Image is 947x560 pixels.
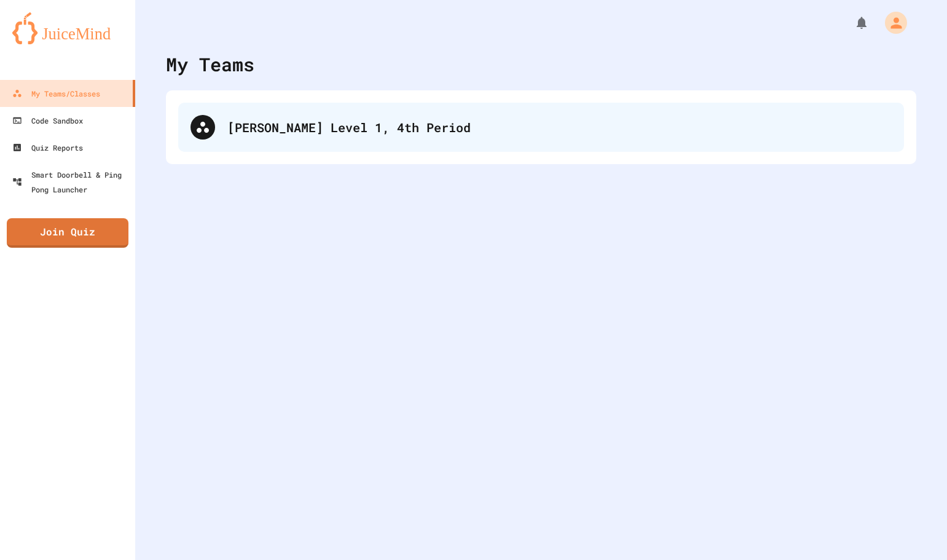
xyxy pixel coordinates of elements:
[7,218,128,248] a: Join Quiz
[12,167,130,197] div: Smart Doorbell & Ping Pong Launcher
[12,140,83,155] div: Quiz Reports
[227,118,892,136] div: [PERSON_NAME] Level 1, 4th Period
[872,9,910,37] div: My Account
[12,113,83,128] div: Code Sandbox
[12,86,100,101] div: My Teams/Classes
[178,103,904,152] div: [PERSON_NAME] Level 1, 4th Period
[166,50,254,78] div: My Teams
[831,12,872,33] div: My Notifications
[12,12,123,44] img: logo-orange.svg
